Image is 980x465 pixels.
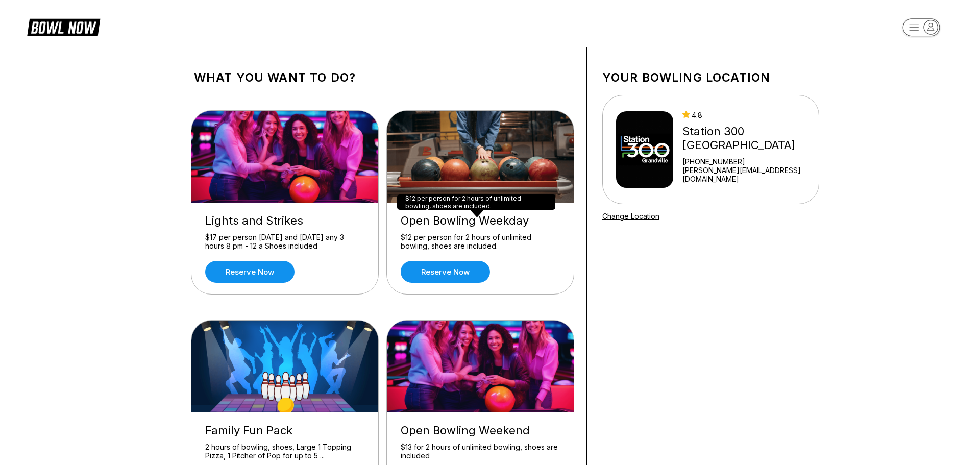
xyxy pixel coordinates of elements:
[602,212,659,221] a: Change Location
[205,443,364,460] div: 2 hours of bowling, shoes, Large 1 Topping Pizza, 1 Pitcher of Pop for up to 5 ...
[401,214,560,228] div: Open Bowling Weekday
[205,424,364,437] div: Family Fun Pack
[397,194,555,210] div: $12 per person for 2 hours of unlimited bowling, shoes are included.
[401,443,560,460] div: $13 for 2 hours of unlimited bowling, shoes are included
[682,125,815,152] div: Station 300 [GEOGRAPHIC_DATA]
[194,70,571,85] h1: What you want to do?
[682,166,815,183] a: [PERSON_NAME][EMAIL_ADDRESS][DOMAIN_NAME]
[682,157,815,166] div: [PHONE_NUMBER]
[205,233,364,251] div: $17 per person [DATE] and [DATE] any 3 hours 8 pm - 12 a Shoes included
[387,111,575,203] img: Open Bowling Weekday
[191,321,379,412] img: Family Fun Pack
[401,261,490,283] a: Reserve now
[602,70,819,85] h1: Your bowling location
[387,321,575,412] img: Open Bowling Weekend
[682,111,815,119] div: 4.8
[205,261,295,283] a: Reserve now
[616,111,673,188] img: Station 300 Grandville
[401,233,560,251] div: $12 per person for 2 hours of unlimited bowling, shoes are included.
[191,111,379,203] img: Lights and Strikes
[205,214,364,228] div: Lights and Strikes
[401,424,560,437] div: Open Bowling Weekend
